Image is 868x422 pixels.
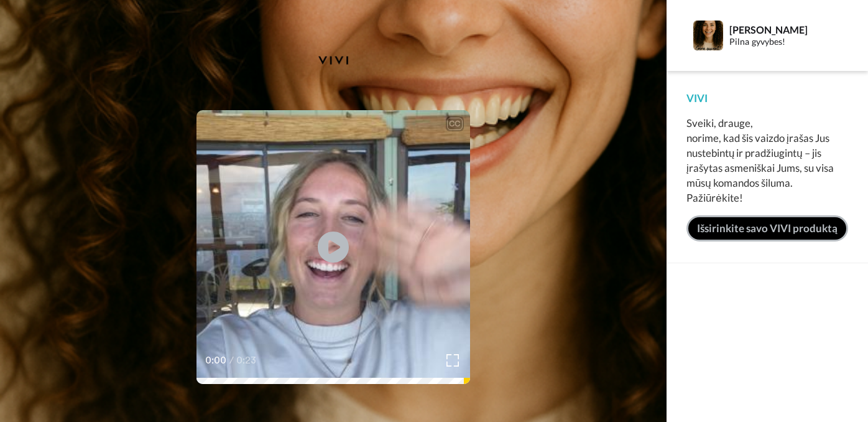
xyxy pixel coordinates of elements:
a: Išsirinkite savo VIVI produktą [686,215,848,241]
div: VIVI [686,91,848,106]
img: Full screen [446,354,459,367]
img: Profile Image [693,21,723,50]
span: 0:00 [205,353,227,368]
img: 82ca03c0-ae48-4968-b5c3-f088d9de5c8a [308,35,358,85]
div: Pilna gyvybes! [729,37,847,47]
span: 0:23 [236,353,258,368]
div: CC [447,118,463,130]
span: / [229,353,234,368]
div: [PERSON_NAME] [729,24,847,35]
div: Sveiki, drauge, norime, kad šis vaizdo įrašas Jus nustebintų ir pradžiugintų – jis įrašytas asmen... [686,116,848,205]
